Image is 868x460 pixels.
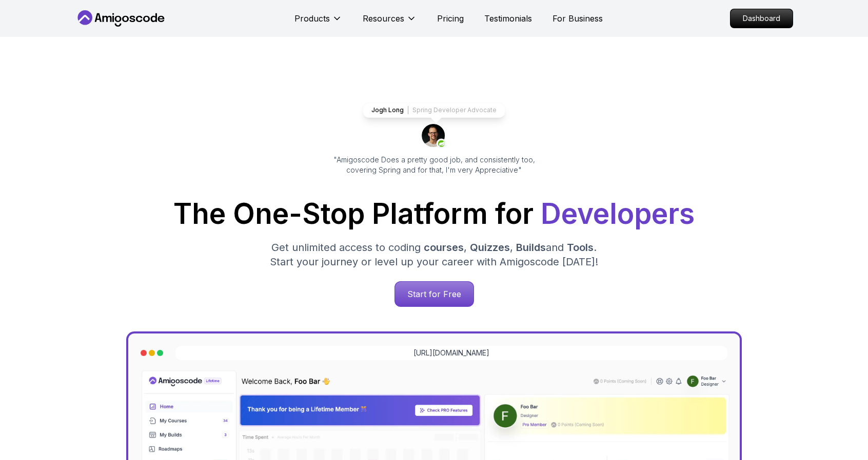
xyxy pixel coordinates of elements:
[730,9,793,28] a: Dashboard
[553,12,603,25] a: For Business
[413,348,489,358] a: [URL][DOMAIN_NAME]
[319,155,549,175] p: "Amigoscode Does a pretty good job, and consistently too, covering Spring and for that, I'm very ...
[516,241,546,254] span: Builds
[437,12,464,25] a: Pricing
[394,281,474,307] a: Start for Free
[262,240,606,269] p: Get unlimited access to coding , , and . Start your journey or level up your career with Amigosco...
[363,12,404,25] p: Resources
[424,241,464,254] span: courses
[541,197,695,231] span: Developers
[363,12,417,33] button: Resources
[412,106,497,114] p: Spring Developer Advocate
[83,200,785,228] h1: The One-Stop Platform for
[484,12,532,25] a: Testimonials
[567,241,594,254] span: Tools
[371,106,404,114] p: Jogh Long
[422,124,446,149] img: josh long
[294,12,342,33] button: Products
[731,9,793,28] p: Dashboard
[294,12,330,25] p: Products
[470,241,510,254] span: Quizzes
